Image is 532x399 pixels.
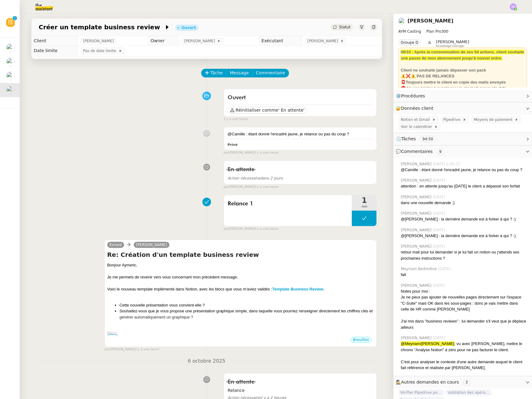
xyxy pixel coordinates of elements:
[433,283,447,288] span: [DATE]
[272,287,323,291] a: Template Business Review
[278,107,304,113] span: ' En attente'
[224,150,229,155] span: par
[401,335,433,341] span: [PERSON_NAME]
[224,226,278,232] small: [PERSON_NAME]
[224,184,278,190] small: [PERSON_NAME]
[401,249,527,261] div: retour mail pour lui demander si je lui fait un notion ou j'attends ses prochaines instructions ?
[252,69,289,77] button: Commentaire
[393,133,532,145] div: ⏲️Tâches 94:50
[339,25,351,29] span: Statut
[6,86,15,94] img: users%2F1PNv5soDtMeKgnH5onPMHqwjzQn1%2Favatar%2Fd0f44614-3c2d-49b8-95e9-0356969fcfd1
[436,44,465,48] span: Knowledge manager
[437,149,444,155] nz-tag: 9
[107,242,124,248] a: Evrard
[401,266,438,272] span: Meyriam Bedredine
[148,36,179,46] td: Owner
[398,389,445,396] span: Vérifier Pipedrive pour [PERSON_NAME]
[438,266,452,272] span: [DATE]
[228,143,238,147] b: Privé
[396,105,436,112] span: 🔐
[254,226,278,232] span: il y a une heure
[401,380,459,385] span: Autres demandes en cours
[228,387,373,394] span: Relance
[406,80,506,84] strong: Toujours mettre le client en copie des mails envoyés
[401,149,433,154] span: Commentaires
[353,338,369,342] span: Brouillon
[433,211,447,216] span: [DATE]
[426,29,441,34] span: Plan Pro
[401,85,525,97] div: 🔴 Ne pas hésiter à questionner le client s'il manque ou pour une demande
[181,26,196,30] div: Ouvert
[401,136,416,141] span: Tâches
[398,29,421,34] span: AYM Casting
[228,379,254,385] span: En attente
[6,72,15,80] img: users%2FpftfpH3HWzRMeZpe6E7kXDgO5SJ3%2Favatar%2Fa3cc7090-f8ed-4df9-82e0-3c63ac65f9dd
[393,376,532,388] div: 🕵️Autres demandes en cours 3
[441,29,448,34] span: 300
[401,167,527,173] div: @Camille : étant donné l'encadré jaune, je relance ou pas du coup ?
[393,90,532,102] div: ⚙️Procédures
[433,227,447,233] span: [DATE]
[236,107,278,113] span: Réinitialiser comme
[396,380,473,385] span: 🕵️
[401,341,527,353] div: : vu avec [PERSON_NAME], mettre le chrono "Analyse Notion" à zéro pour ne pas facturer le client.
[184,38,217,44] span: [PERSON_NAME]
[107,274,374,280] div: Je me permets de revenir vers vous concernant mon précédent message.
[474,117,515,123] span: Moyens de paiement
[83,48,119,54] span: Pas de date limite
[463,379,470,385] nz-tag: 3
[408,18,453,24] a: [PERSON_NAME]
[6,58,15,66] img: users%2FcRgg4TJXLQWrBH1iwK9wYfCha1e2%2Favatar%2Fc9d2fa25-7b78-4dd4-b0f3-ccfa08be62e5
[398,39,421,46] nz-tag: Groupe D
[401,288,527,294] div: Notes pour moi :
[224,150,278,155] small: [PERSON_NAME]
[120,302,374,308] li: Cette nouvelle présentation vous convient-elle ?
[120,308,374,320] li: Souhaitez-vous que je vous propose une présentation graphique simple, dans laquelle vous pourriez...
[83,38,114,44] span: [PERSON_NAME]
[107,262,374,268] div: Bonjour ﻿Aymeric﻿,
[134,242,169,248] a: [PERSON_NAME]
[401,318,527,330] div: J'ai mis dans "business reviews" : lui demander s'il veut que je déplace ailleurs
[433,178,447,183] span: [DATE]
[228,176,283,180] span: dans 2 jours
[201,69,227,77] button: Tâche
[433,194,447,200] span: [DATE]
[401,194,433,200] span: [PERSON_NAME]
[228,199,348,208] span: Relance 1
[14,16,16,22] p: 1
[401,183,527,189] div: attention : en attente jusqu'au [DATE] le client a dépassé son forfait
[6,43,15,52] img: users%2FcRgg4TJXLQWrBH1iwK9wYfCha1e2%2Favatar%2Fc9d2fa25-7b78-4dd4-b0f3-ccfa08be62e5
[13,16,17,20] nz-badge-sup: 1
[436,39,469,44] span: [PERSON_NAME]
[433,161,462,167] span: [DATE] à 00:37
[443,117,463,123] span: Pipedrive
[228,176,260,180] span: Action nécessaire
[228,131,373,137] div: @Camille : étant donné l'encadré jaune, je relance ou pas du coup ?
[433,335,447,341] span: [DATE]
[436,39,469,47] app-user-label: Knowledge manager
[401,124,434,130] span: Voir le calendrier
[401,178,433,183] span: [PERSON_NAME]
[401,244,433,249] span: [PERSON_NAME]
[401,216,527,222] div: @[PERSON_NAME] : la dernière demande est à forker à qui ? :)
[401,161,433,167] span: [PERSON_NAME]
[107,250,374,259] h4: Re: Création d'un template business review
[104,347,159,352] small: [PERSON_NAME]
[510,3,517,10] img: svg
[259,36,302,46] td: Exécutant
[401,74,454,78] strong: ⚠️❌⚠️ PAS DE RELANCES
[396,93,428,100] span: ⚙️
[228,95,246,101] span: Ouvert
[107,286,374,292] div: Voici le nouveau template implémenté dans Notion, avec les blocs que vous m'aviez validés : .
[401,79,525,85] div: 📮
[228,107,307,113] button: Réinitialiser comme' En attente'
[428,39,431,47] span: &
[401,283,433,288] span: [PERSON_NAME]
[420,136,436,142] nz-tag: 94:50
[401,68,486,72] strong: Client ne souhaite jamais dépasser son pack
[224,184,229,190] span: par
[352,204,376,209] span: min
[401,272,527,278] div: fait
[107,330,374,336] div: Merci,
[183,357,230,365] span: 6 octobre 2025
